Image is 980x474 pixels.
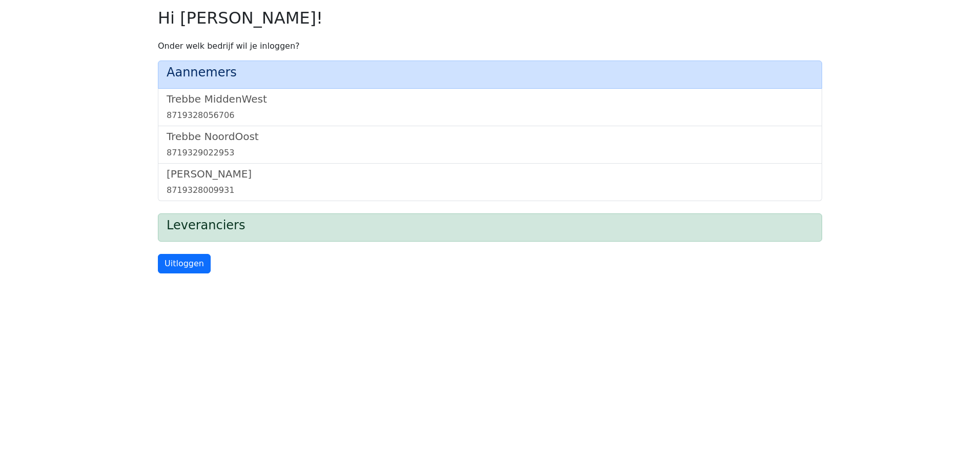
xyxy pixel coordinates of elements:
[167,184,813,196] div: 8719328009931
[167,168,813,180] h5: [PERSON_NAME]
[167,93,813,122] a: Trebbe MiddenWest8719328056706
[167,93,813,105] h5: Trebbe MiddenWest
[167,218,813,233] h4: Leveranciers
[158,40,822,52] p: Onder welk bedrijf wil je inloggen?
[167,168,813,196] a: [PERSON_NAME]8719328009931
[167,109,813,122] div: 8719328056706
[167,65,813,80] h4: Aannemers
[167,147,813,159] div: 8719329022953
[158,254,211,273] a: Uitloggen
[167,130,813,143] h5: Trebbe NoordOost
[158,8,822,28] h2: Hi [PERSON_NAME]!
[167,130,813,159] a: Trebbe NoordOost8719329022953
